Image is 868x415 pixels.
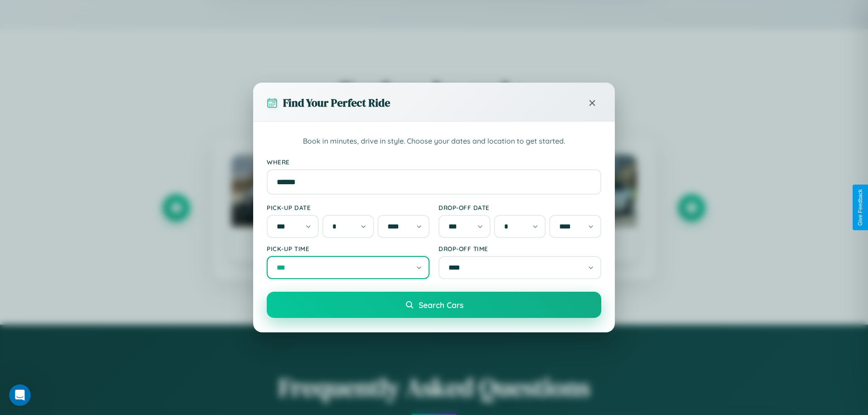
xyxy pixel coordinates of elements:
p: Book in minutes, drive in style. Choose your dates and location to get started. [267,135,601,147]
label: Pick-up Time [267,245,429,252]
label: Where [267,158,601,166]
span: Search Cars [419,300,463,310]
h3: Find Your Perfect Ride [283,95,390,110]
label: Drop-off Date [439,204,601,211]
label: Pick-up Date [267,204,429,211]
button: Search Cars [267,292,601,318]
label: Drop-off Time [439,245,601,252]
